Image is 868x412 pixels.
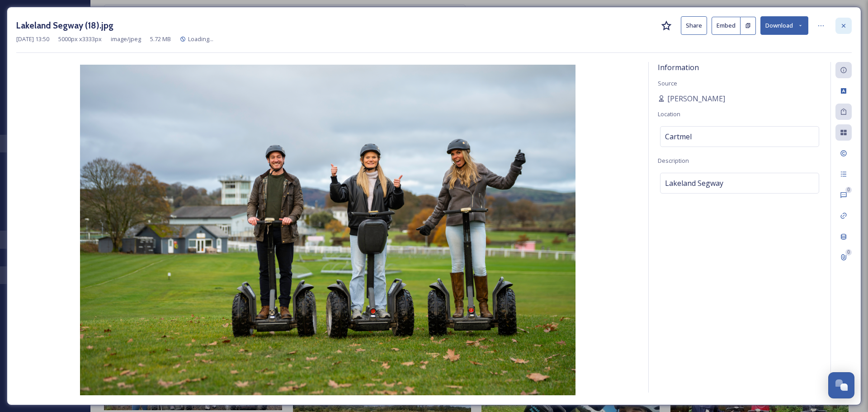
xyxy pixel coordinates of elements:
[845,187,852,193] div: 0
[681,16,707,35] button: Share
[150,35,171,43] span: 5.72 MB
[188,35,213,43] span: Loading...
[16,65,639,395] img: tours%40lakelandsegway.co.uk-CUMBRIATOURISM_241101_PaulMitchell_LakelandSegwaysCartmel-128.jpg
[16,35,49,43] span: [DATE] 13:50
[667,93,725,104] span: [PERSON_NAME]
[665,178,723,189] span: Lakeland Segway
[665,131,692,142] span: Cartmel
[658,156,689,165] span: Description
[658,110,680,118] span: Location
[58,35,102,43] span: 5000 px x 3333 px
[845,249,852,256] div: 0
[16,19,113,32] h3: Lakeland Segway (18).jpg
[712,17,741,35] button: Embed
[760,16,808,35] button: Download
[658,79,677,87] span: Source
[828,372,854,398] button: Open Chat
[658,62,699,72] span: Information
[111,35,141,43] span: image/jpeg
